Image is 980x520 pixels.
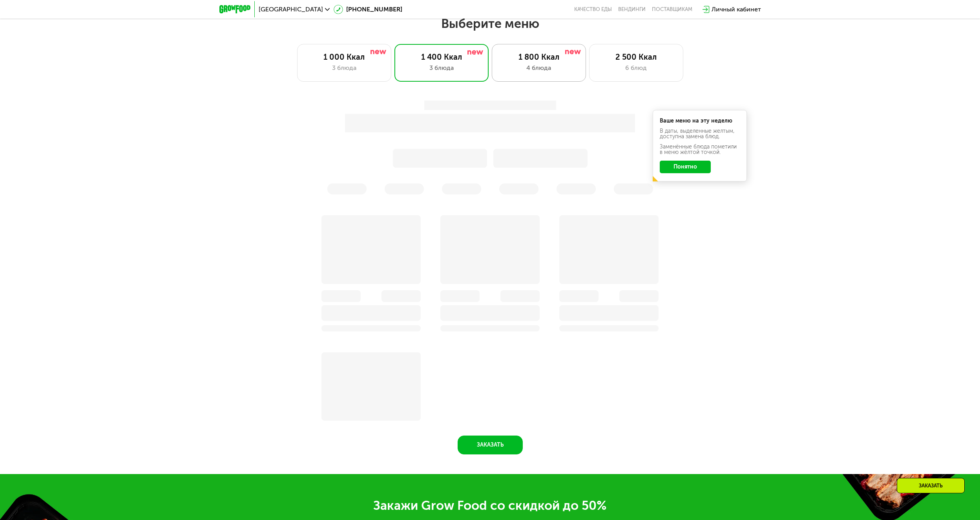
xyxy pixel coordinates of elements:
div: В даты, выделенные желтым, доступна замена блюд. [660,128,740,139]
div: 1 800 Ккал [500,52,578,62]
h2: Выберите меню [25,16,955,31]
div: 1 400 Ккал [403,52,480,62]
div: 1 000 Ккал [305,52,383,62]
span: [GEOGRAPHIC_DATA] [259,6,323,13]
div: 3 блюда [305,63,383,73]
div: Ваше меню на эту неделю [660,118,740,124]
div: Заменённые блюда пометили в меню жёлтой точкой. [660,144,740,155]
div: 4 блюда [500,63,578,73]
a: Вендинги [618,6,646,13]
a: [PHONE_NUMBER] [334,5,402,14]
div: поставщикам [652,6,692,13]
div: Личный кабинет [712,5,761,14]
div: 6 блюд [597,63,675,73]
button: Понятно [660,161,711,173]
button: Заказать [458,436,523,454]
div: 3 блюда [403,63,480,73]
div: Заказать [897,478,965,493]
a: Качество еды [574,6,612,13]
div: 2 500 Ккал [597,52,675,62]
